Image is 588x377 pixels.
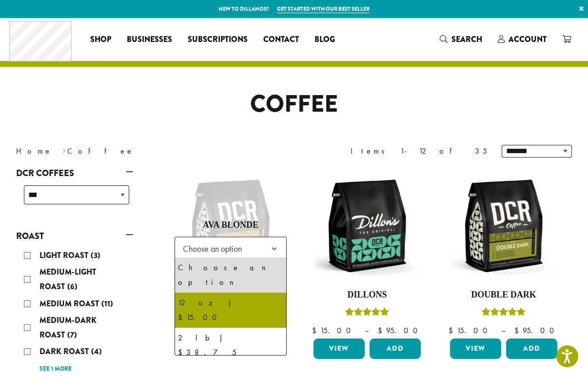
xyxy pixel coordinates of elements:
span: Medium Roast [39,298,101,309]
span: (3) [91,250,100,261]
div: DCR Coffees [16,181,133,216]
a: DillonsRated 5.00 out of 5 [311,170,423,335]
h4: Dillons [311,290,423,300]
div: 12 oz | $15.00 [178,296,283,325]
bdi: 95.00 [378,325,422,336]
a: Get started with our best seller [277,5,370,13]
h1: Coffee [9,90,579,119]
span: (6) [67,281,78,292]
a: See 1 more [39,364,72,374]
span: $ [449,325,457,336]
span: Light Roast [39,250,91,261]
li: Choose an option [175,258,286,293]
span: › [62,142,66,157]
nav: Breadcrumb [16,145,279,157]
h4: Ava Blonde [175,220,287,231]
a: View [314,338,365,359]
span: Account [509,34,547,45]
span: – [365,325,369,336]
span: $ [378,325,386,336]
span: Businesses [127,34,172,46]
span: Medium-Dark Roast [39,315,97,340]
img: DCR-12oz-Dillons-Stock-scaled.png [311,170,423,282]
span: Choose an option [175,237,287,260]
img: DCR-12oz-Double-Dark-Stock-scaled.png [448,170,560,282]
span: – [501,325,505,336]
span: Dark Roast [39,346,91,357]
a: Home [16,146,52,156]
a: DCR Coffees [16,165,133,181]
span: Choose an option [179,239,252,258]
span: Search [451,34,482,45]
button: Add [506,338,557,359]
span: (7) [67,329,77,340]
span: (11) [101,298,113,309]
a: Rated 5.00 out of 5 [175,170,287,367]
div: Rated 4.50 out of 5 [482,306,526,321]
div: Items 1-12 of 35 [351,145,487,157]
span: Blog [314,34,335,46]
span: Medium-Light Roast [39,266,96,292]
span: Contact [263,34,299,46]
button: Add [370,338,421,359]
h4: Double Dark [448,290,560,300]
a: Search [432,31,490,47]
a: View [450,338,501,359]
a: Double DarkRated 4.50 out of 5 [448,170,560,335]
bdi: 95.00 [514,325,559,336]
div: Rated 5.00 out of 5 [345,306,389,321]
span: Shop [90,34,111,46]
a: Roast [16,228,133,244]
a: Shop [82,32,119,47]
span: $ [514,325,523,336]
bdi: 15.00 [449,325,492,336]
div: 2 lb | $38.75 [178,331,283,360]
span: Subscriptions [188,34,248,46]
span: $ [312,325,320,336]
span: (4) [91,346,102,357]
bdi: 15.00 [312,325,355,336]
